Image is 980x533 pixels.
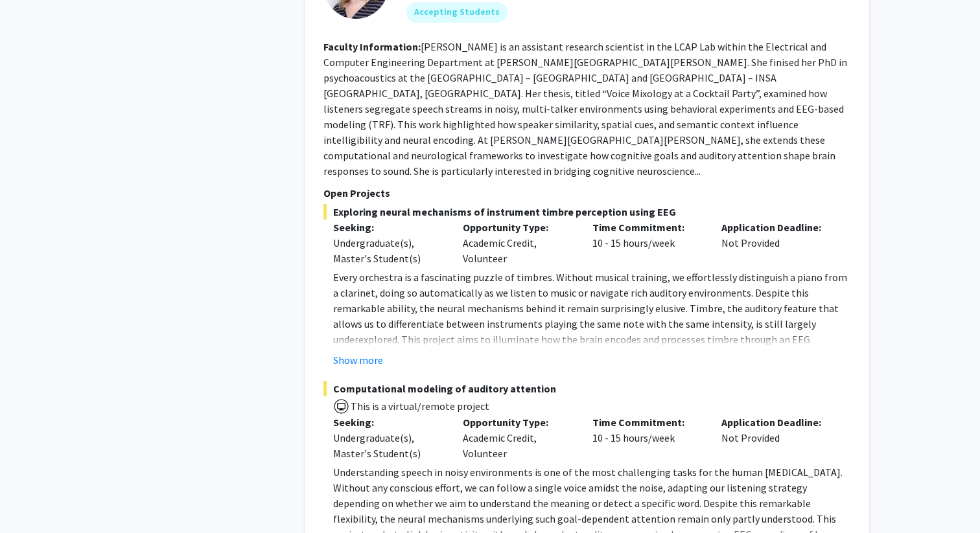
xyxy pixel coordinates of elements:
div: Academic Credit, Volunteer [453,414,583,461]
div: 10 - 15 hours/week [583,414,712,461]
p: Time Commitment: [592,220,703,235]
div: Undergraduate(s), Master's Student(s) [333,235,443,266]
div: Undergraduate(s), Master's Student(s) [333,430,443,461]
mat-chip: Accepting Students [406,2,507,23]
iframe: Chat [10,475,55,523]
p: Application Deadline: [721,414,832,430]
b: Faculty Information: [323,40,421,53]
span: This is a virtual/remote project [349,400,489,413]
span: Exploring neural mechanisms of instrument timbre perception using EEG [323,204,851,220]
button: Show more [333,352,383,368]
p: Seeking: [333,414,443,430]
span: Computational modeling of auditory attention [323,381,851,396]
p: Seeking: [333,220,443,235]
p: Opportunity Type: [463,220,573,235]
div: 10 - 15 hours/week [583,220,712,266]
p: Time Commitment: [592,414,703,430]
p: Opportunity Type: [463,414,573,430]
div: Academic Credit, Volunteer [453,220,583,266]
div: Not Provided [712,220,841,266]
div: Not Provided [712,414,841,461]
p: Open Projects [323,185,851,201]
p: Application Deadline: [721,220,832,235]
fg-read-more: [PERSON_NAME] is an assistant research scientist in the LCAP Lab within the Electrical and Comput... [323,40,847,177]
p: Every orchestra is a fascinating puzzle of timbres. Without musical training, we effortlessly dis... [333,269,851,394]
